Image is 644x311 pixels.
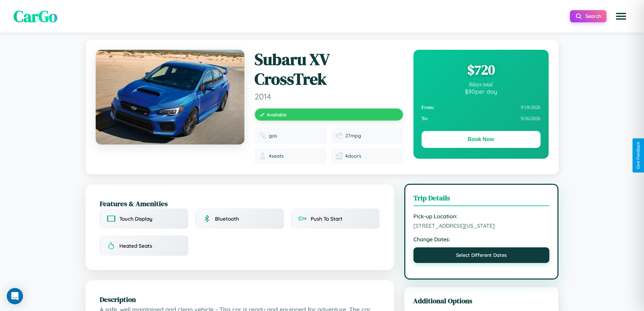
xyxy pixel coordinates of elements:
[413,236,550,243] strong: Change Dates:
[267,112,287,117] span: Available
[100,199,380,208] h2: Features & Amenities
[215,216,239,222] span: Bluetooth
[422,113,541,124] div: 9 / 26 / 2026
[422,102,541,113] div: 9 / 18 / 2026
[269,133,277,139] span: gas
[255,91,403,102] span: 2014
[413,213,550,220] strong: Pick-up Location:
[119,216,152,222] span: Touch Display
[422,88,541,95] div: $ 90 per day
[422,105,435,110] strong: From:
[413,193,550,206] h3: Trip Details
[119,243,152,249] span: Heated Seats
[336,153,342,159] img: Doors
[422,61,541,79] div: $ 720
[259,153,266,159] img: Seats
[570,10,606,22] button: Search
[345,153,361,159] span: 4 doors
[100,294,380,304] h2: Description
[413,222,550,229] span: [STREET_ADDRESS][US_STATE]
[413,247,550,263] button: Select Different Dates
[336,132,342,139] img: Fuel efficiency
[14,5,57,27] span: CarGo
[7,288,23,304] div: Open Intercom Messenger
[422,116,428,121] strong: To:
[269,153,284,159] span: 4 seats
[345,133,361,139] span: 27 mpg
[586,13,601,19] span: Search
[422,82,541,88] div: 8 days total
[259,132,266,139] img: Fuel type
[413,296,550,306] h3: Additional Options
[636,142,641,169] div: Give Feedback
[311,216,342,222] span: Push To Start
[96,50,244,145] img: Subaru XV CrossTrek 2014
[422,131,541,148] button: Book Now
[255,50,403,89] h1: Subaru XV CrossTrek
[612,7,630,26] button: Open menu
